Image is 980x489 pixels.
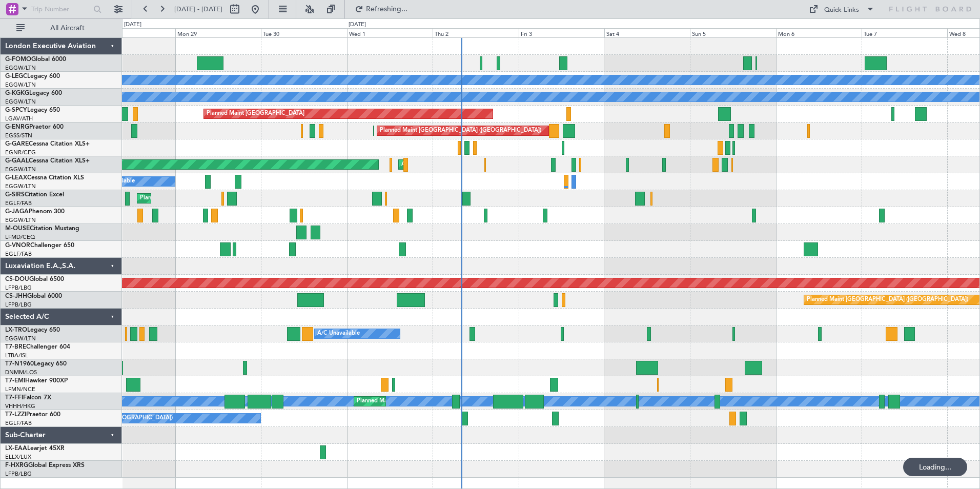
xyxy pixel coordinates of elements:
[350,1,412,17] button: Refreshing...
[5,90,62,96] a: G-KGKGLegacy 600
[5,115,33,123] a: LGAV/ATH
[5,216,36,224] a: EGGW/LTN
[5,327,60,333] a: LX-TROLegacy 650
[365,6,409,13] span: Refreshing...
[5,462,28,468] span: F-HXRG
[5,107,27,113] span: G-SPCY
[401,157,461,172] div: AOG Maint Dusseldorf
[5,226,79,232] a: M-OUSECitation Mustang
[5,98,36,106] a: EGGW/LTN
[5,352,28,359] a: LTBA/ISL
[5,445,65,452] a: LX-EAALearjet 45XR
[5,250,32,258] a: EGLF/FAB
[5,301,32,309] a: LFPB/LBG
[124,21,141,29] div: [DATE]
[5,124,29,130] span: G-ENRG
[5,56,31,63] span: G-FOMO
[5,412,60,418] a: T7-LZZIPraetor 600
[174,5,222,14] span: [DATE] - [DATE]
[11,20,111,36] button: All Aircraft
[5,462,85,468] a: F-HXRGGlobal Express XRS
[5,107,60,113] a: G-SPCYLegacy 650
[5,64,36,72] a: EGGW/LTN
[433,28,518,37] div: Thu 2
[5,141,29,147] span: G-GARE
[5,369,37,376] a: DNMM/LOS
[380,123,541,138] div: Planned Maint [GEOGRAPHIC_DATA] ([GEOGRAPHIC_DATA])
[5,226,30,232] span: M-OUSE
[5,242,30,249] span: G-VNOR
[5,293,62,299] a: CS-JHHGlobal 6000
[5,419,32,427] a: EGLF/FAB
[5,276,29,282] span: CS-DOU
[5,56,66,63] a: G-FOMOGlobal 6000
[31,2,90,17] input: Trip Number
[804,1,880,17] button: Quick Links
[5,124,64,130] a: G-ENRGPraetor 600
[175,28,261,37] div: Mon 29
[5,81,36,89] a: EGGW/LTN
[27,25,108,32] span: All Aircraft
[5,361,67,367] a: T7-N1960Legacy 650
[5,158,29,164] span: G-GAAL
[690,28,775,37] div: Sun 5
[5,209,65,215] a: G-JAGAPhenom 300
[5,276,64,282] a: CS-DOUGlobal 6500
[90,28,175,37] div: Sun 28
[5,192,64,198] a: G-SIRSCitation Excel
[5,344,70,350] a: T7-BREChallenger 604
[5,284,32,292] a: LFPB/LBG
[5,175,84,181] a: G-LEAXCessna Citation XLS
[5,293,27,299] span: CS-JHH
[5,242,74,249] a: G-VNORChallenger 650
[5,199,32,207] a: EGLF/FAB
[5,149,36,156] a: EGNR/CEG
[5,385,35,393] a: LFMN/NCE
[5,175,27,181] span: G-LEAX
[824,5,859,15] div: Quick Links
[5,335,36,342] a: EGGW/LTN
[5,182,36,190] a: EGGW/LTN
[5,395,23,401] span: T7-FFI
[5,73,60,79] a: G-LEGCLegacy 600
[207,106,304,121] div: Planned Maint [GEOGRAPHIC_DATA]
[261,28,346,37] div: Tue 30
[5,233,35,241] a: LFMD/CEQ
[5,327,27,333] span: LX-TRO
[349,21,366,29] div: [DATE]
[5,158,90,164] a: G-GAALCessna Citation XLS+
[5,132,32,139] a: EGSS/STN
[604,28,690,37] div: Sat 4
[5,378,25,384] span: T7-EMI
[862,28,947,37] div: Tue 7
[347,28,433,37] div: Wed 1
[807,292,968,308] div: Planned Maint [GEOGRAPHIC_DATA] ([GEOGRAPHIC_DATA])
[5,90,29,96] span: G-KGKG
[5,445,27,452] span: LX-EAA
[5,209,29,215] span: G-JAGA
[903,458,967,476] div: Loading...
[357,394,518,409] div: Planned Maint [GEOGRAPHIC_DATA] ([GEOGRAPHIC_DATA])
[5,192,25,198] span: G-SIRS
[5,453,31,461] a: ELLX/LUX
[140,191,301,206] div: Planned Maint [GEOGRAPHIC_DATA] ([GEOGRAPHIC_DATA])
[5,402,35,410] a: VHHH/HKG
[5,141,90,147] a: G-GARECessna Citation XLS+
[5,166,36,173] a: EGGW/LTN
[5,395,51,401] a: T7-FFIFalcon 7X
[776,28,862,37] div: Mon 6
[5,344,26,350] span: T7-BRE
[5,73,27,79] span: G-LEGC
[519,28,604,37] div: Fri 3
[5,378,68,384] a: T7-EMIHawker 900XP
[317,326,360,341] div: A/C Unavailable
[5,470,32,478] a: LFPB/LBG
[5,412,26,418] span: T7-LZZI
[5,361,34,367] span: T7-N1960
